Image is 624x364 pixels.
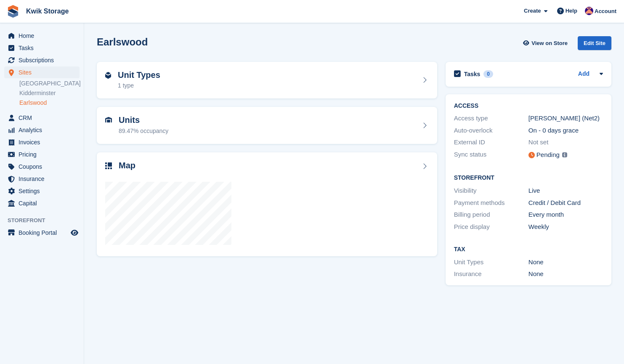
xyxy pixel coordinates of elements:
[19,197,69,209] span: Capital
[19,149,69,160] span: Pricing
[4,149,80,160] a: menu
[19,30,69,42] span: Home
[119,115,168,125] h2: Units
[528,186,603,196] div: Live
[19,66,69,78] span: Sites
[4,227,80,239] a: menu
[464,70,481,78] h2: Tasks
[528,114,603,123] div: [PERSON_NAME] (Net2)
[454,258,528,267] div: Unit Types
[536,150,560,160] div: Pending
[454,210,528,220] div: Billing period
[8,216,84,225] span: Storefront
[4,161,80,173] a: menu
[19,99,80,107] a: Earlswood
[7,5,19,18] img: stora-icon-8386f47178a22dfd0bd8f6a31ec36ba5ce8667c1dd55bd0f319d3a0aa187defe.svg
[19,42,69,54] span: Tasks
[595,7,616,16] span: Account
[454,138,528,147] div: External ID
[105,162,112,169] img: map-icn-33ee37083ee616e46c38cad1a60f524a97daa1e2b2c8c0bc3eb3415660979fc1.svg
[69,228,80,238] a: Preview store
[4,173,80,185] a: menu
[19,173,69,185] span: Insurance
[4,42,80,54] a: menu
[19,227,69,239] span: Booking Portal
[578,36,611,50] div: Edit Site
[97,152,437,257] a: Map
[528,269,603,279] div: None
[528,138,603,147] div: Not set
[454,114,528,123] div: Access type
[454,175,603,181] h2: Storefront
[522,36,571,50] a: View on Store
[454,269,528,279] div: Insurance
[585,7,593,15] img: Jade Stanley
[562,152,567,157] img: icon-info-grey-7440780725fd019a000dd9b08b2336e03edf1995a4989e88bcd33f0948082b44.svg
[4,66,80,78] a: menu
[4,112,80,124] a: menu
[19,112,69,124] span: CRM
[483,70,493,78] div: 0
[454,246,603,253] h2: Tax
[454,126,528,136] div: Auto-overlock
[105,117,112,123] img: unit-icn-7be61d7bf1b0ce9d3e12c5938cc71ed9869f7b940bace4675aadf7bd6d80202e.svg
[528,126,603,136] div: On - 0 days grace
[4,30,80,42] a: menu
[454,103,603,109] h2: ACCESS
[105,72,111,79] img: unit-type-icn-2b2737a686de81e16bb02015468b77c625bbabd49415b5ef34ead5e3b44a266d.svg
[118,70,160,80] h2: Unit Types
[19,80,80,88] a: [GEOGRAPHIC_DATA]
[454,186,528,196] div: Visibility
[4,124,80,136] a: menu
[19,54,69,66] span: Subscriptions
[19,124,69,136] span: Analytics
[528,222,603,232] div: Weekly
[454,198,528,208] div: Payment methods
[97,36,148,48] h2: Earlswood
[528,258,603,267] div: None
[19,161,69,173] span: Coupons
[97,107,437,144] a: Units 89.47% occupancy
[19,185,69,197] span: Settings
[119,161,135,170] h2: Map
[4,136,80,148] a: menu
[4,197,80,209] a: menu
[524,7,541,15] span: Create
[566,7,577,15] span: Help
[528,210,603,220] div: Every month
[19,136,69,148] span: Invoices
[454,222,528,232] div: Price display
[578,36,611,53] a: Edit Site
[97,62,437,99] a: Unit Types 1 type
[578,69,589,79] a: Add
[531,39,568,48] span: View on Store
[4,185,80,197] a: menu
[4,54,80,66] a: menu
[23,4,72,18] a: Kwik Storage
[119,127,168,136] div: 89.47% occupancy
[118,81,160,90] div: 1 type
[19,89,80,97] a: Kidderminster
[454,150,528,160] div: Sync status
[528,198,603,208] div: Credit / Debit Card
